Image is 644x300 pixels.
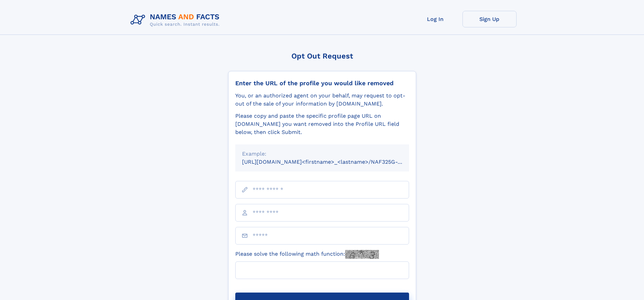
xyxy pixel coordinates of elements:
[128,11,225,29] img: Logo Names and Facts
[228,52,416,60] div: Opt Out Request
[235,92,409,108] div: You, or an authorized agent on your behalf, may request to opt-out of the sale of your informatio...
[408,11,462,27] a: Log In
[235,112,409,136] div: Please copy and paste the specific profile page URL on [DOMAIN_NAME] you want removed into the Pr...
[242,150,402,158] div: Example:
[235,250,379,259] label: Please solve the following math function:
[235,79,409,87] div: Enter the URL of the profile you would like removed
[242,159,422,165] small: [URL][DOMAIN_NAME]<firstname>_<lastname>/NAF325G-xxxxxxxx
[462,11,517,27] a: Sign Up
